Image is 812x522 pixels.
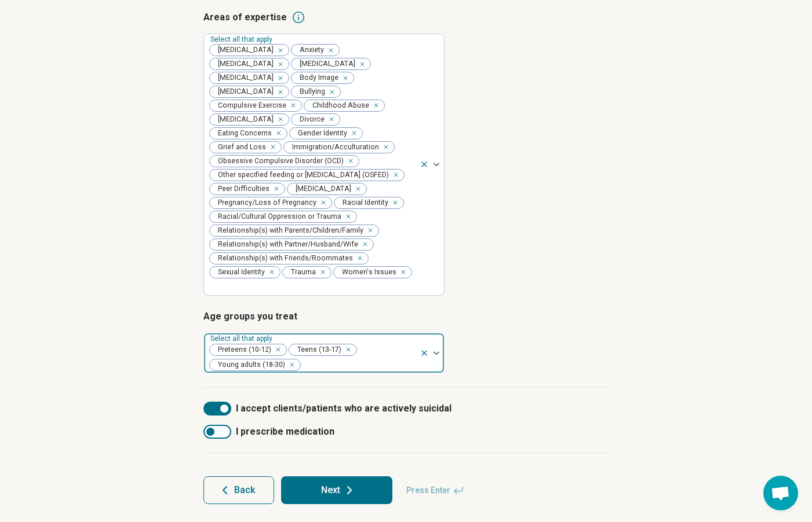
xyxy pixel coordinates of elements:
[210,335,275,343] label: Select all that apply
[292,114,328,125] span: Divorce
[210,267,268,278] span: Sexual Identity
[210,35,275,43] label: Select all that apply
[399,476,471,504] span: Press Enter
[292,72,342,83] span: Body Image
[283,267,319,278] span: Trauma
[304,100,373,111] span: Childhood Abuse
[289,344,345,355] span: Teens (13-17)
[210,239,362,250] span: Relationship(s) with Partner/Husband/Wife
[210,58,277,69] span: [MEDICAL_DATA]
[210,72,277,83] span: [MEDICAL_DATA]
[210,170,392,181] span: Other specified feeding or [MEDICAL_DATA] (OSFED)
[284,142,383,153] span: Immigration/Acculturation
[763,476,798,510] div: Open chat
[292,45,327,56] span: Anxiety
[210,45,277,56] span: [MEDICAL_DATA]
[210,156,347,167] span: Obsessive Compulsive Disorder (OCD)
[210,183,273,194] span: Peer Difficulties
[290,128,351,139] span: Gender Identity
[210,197,320,208] span: Pregnancy/Loss of Pregnancy
[334,267,400,278] span: Women's Issues
[203,476,274,504] button: Back
[287,183,355,194] span: [MEDICAL_DATA]
[210,359,289,370] span: Young adults (18-30)
[210,128,275,139] span: Eating Concerns
[281,476,392,504] button: Next
[203,310,609,324] h3: Age groups you treat
[210,142,270,153] span: Grief and Loss
[334,197,392,208] span: Racial Identity
[210,344,275,355] span: Preteens (10-12)
[236,402,451,416] span: I accept clients/patients who are actively suicidal
[292,58,359,69] span: [MEDICAL_DATA]
[236,425,334,439] span: I prescribe medication
[210,253,356,264] span: Relationship(s) with Friends/Roommates
[210,225,367,236] span: Relationship(s) with Parents/Children/Family
[210,211,345,222] span: Racial/Cultural Oppression or Trauma
[210,86,277,97] span: [MEDICAL_DATA]
[292,86,329,97] span: Bullying
[234,486,255,495] span: Back
[210,114,277,125] span: [MEDICAL_DATA]
[210,100,290,111] span: Compulsive Exercise
[203,10,609,24] h3: Areas of expertise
